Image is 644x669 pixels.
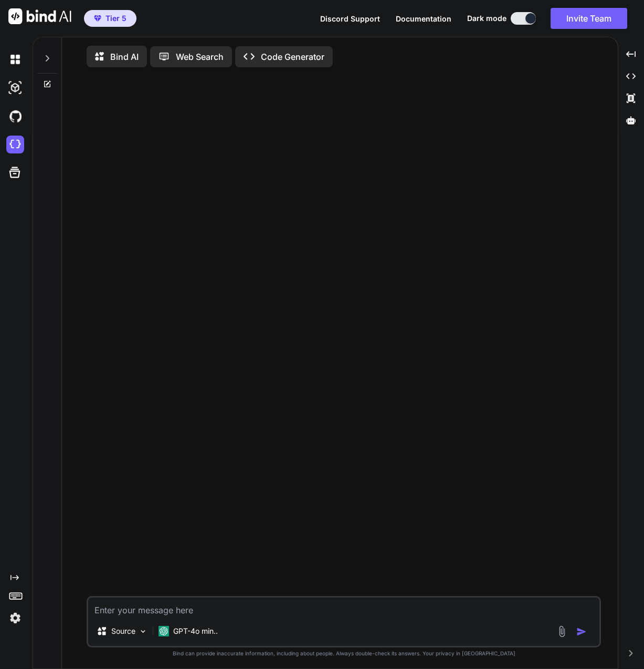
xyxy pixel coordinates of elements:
[159,626,169,636] img: GPT-4o mini
[139,627,147,636] img: Pick Models
[551,8,627,29] button: Invite Team
[467,13,506,24] span: Dark mode
[84,10,136,27] button: premiumTier 5
[6,50,24,68] img: darkChat
[173,626,218,636] p: GPT-4o min..
[8,8,71,24] img: Bind AI
[261,50,324,63] p: Code Generator
[6,609,24,627] img: settings
[320,14,380,23] span: Discord Support
[87,650,601,657] p: Bind can provide inaccurate information, including about people. Always double-check its answers....
[110,50,139,63] p: Bind AI
[576,626,587,637] img: icon
[396,14,451,23] span: Documentation
[176,50,224,63] p: Web Search
[105,13,126,24] span: Tier 5
[556,625,568,637] img: attachment
[111,626,135,636] p: Source
[320,13,380,24] button: Discord Support
[6,136,24,153] img: cloudideIcon
[396,13,451,24] button: Documentation
[6,79,24,97] img: darkAi-studio
[94,15,101,22] img: premium
[6,107,24,125] img: githubDark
